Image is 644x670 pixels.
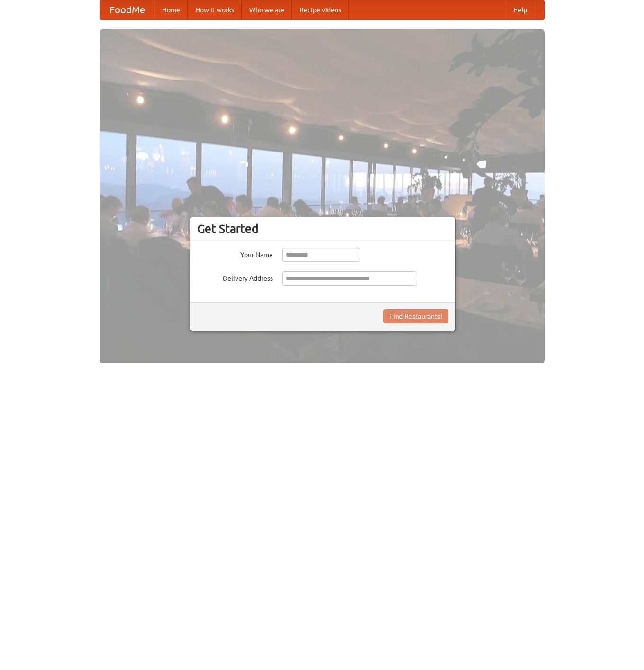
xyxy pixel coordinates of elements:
[154,0,188,19] a: Home
[197,222,448,236] h3: Get Started
[292,0,349,19] a: Recipe videos
[188,0,242,19] a: How it works
[197,271,273,283] label: Delivery Address
[242,0,292,19] a: Who we are
[506,0,535,19] a: Help
[100,0,154,19] a: FoodMe
[197,248,273,259] label: Your Name
[383,309,448,323] button: Find Restaurants!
